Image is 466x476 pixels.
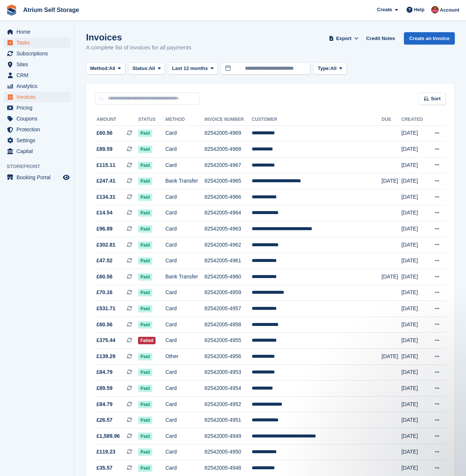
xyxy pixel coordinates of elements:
[96,464,113,472] span: £35.57
[401,189,427,205] td: [DATE]
[16,113,61,124] span: Coupons
[138,401,152,408] span: Paid
[96,225,113,233] span: £96.89
[401,444,427,460] td: [DATE]
[165,237,205,253] td: Card
[96,289,113,296] span: £70.16
[95,114,138,126] th: Amount
[205,141,252,158] td: 82542005-4968
[4,103,71,113] a: menu
[96,368,113,376] span: £84.79
[138,146,152,153] span: Paid
[401,221,427,237] td: [DATE]
[168,62,218,75] button: Last 12 months
[138,433,152,440] span: Paid
[440,6,459,14] span: Account
[138,257,152,265] span: Paid
[96,241,116,249] span: £302.81
[16,92,61,102] span: Invoices
[4,59,71,70] a: menu
[16,81,61,91] span: Analytics
[401,349,427,365] td: [DATE]
[401,141,427,158] td: [DATE]
[96,305,116,312] span: £531.71
[138,273,152,281] span: Paid
[401,125,427,141] td: [DATE]
[401,237,427,253] td: [DATE]
[363,32,398,45] a: Credit Notes
[138,385,152,392] span: Paid
[165,114,205,126] th: Method
[165,205,205,221] td: Card
[138,162,152,169] span: Paid
[4,124,71,135] a: menu
[205,173,252,189] td: 82542005-4965
[96,448,116,456] span: £119.23
[138,369,152,376] span: Paid
[96,273,113,281] span: £60.56
[404,32,455,45] a: Create an Invoice
[401,301,427,317] td: [DATE]
[4,27,71,37] a: menu
[20,4,82,16] a: Atrium Self Storage
[401,396,427,412] td: [DATE]
[96,257,113,265] span: £47.52
[165,253,205,269] td: Card
[138,416,152,424] span: Paid
[205,412,252,428] td: 82542005-4951
[86,62,125,75] button: Method: All
[205,364,252,381] td: 82542005-4953
[16,103,61,113] span: Pricing
[165,412,205,428] td: Card
[165,141,205,158] td: Card
[16,59,61,70] span: Sites
[252,114,381,126] th: Customer
[96,321,113,329] span: £60.56
[4,81,71,91] a: menu
[4,135,71,146] a: menu
[16,146,61,156] span: Capital
[138,129,152,137] span: Paid
[336,35,352,42] span: Export
[401,269,427,285] td: [DATE]
[205,189,252,205] td: 82542005-4966
[327,32,360,45] button: Export
[109,65,116,72] span: All
[165,349,205,365] td: Other
[138,305,152,312] span: Paid
[165,269,205,285] td: Bank Transfer
[4,48,71,59] a: menu
[6,4,17,16] img: stora-icon-8386f47178a22dfd0bd8f6a31ec36ba5ce8667c1dd55bd0f319d3a0aa187defe.svg
[318,65,330,72] span: Type:
[401,317,427,333] td: [DATE]
[16,27,61,37] span: Home
[149,65,155,72] span: All
[16,48,61,59] span: Subscriptions
[377,6,392,13] span: Create
[330,65,337,72] span: All
[205,157,252,173] td: 82542005-4967
[96,400,113,408] span: £84.79
[205,285,252,301] td: 82542005-4959
[138,225,152,233] span: Paid
[381,349,401,365] td: [DATE]
[401,253,427,269] td: [DATE]
[96,384,113,392] span: £89.59
[165,428,205,444] td: Card
[165,221,205,237] td: Card
[205,301,252,317] td: 82542005-4957
[205,428,252,444] td: 82542005-4949
[165,317,205,333] td: Card
[401,364,427,381] td: [DATE]
[4,146,71,156] a: menu
[431,95,441,103] span: Sort
[313,62,346,75] button: Type: All
[401,333,427,349] td: [DATE]
[132,65,149,72] span: Status:
[165,364,205,381] td: Card
[96,336,116,344] span: £375.44
[165,301,205,317] td: Card
[205,253,252,269] td: 82542005-4961
[96,145,113,153] span: £89.59
[7,163,74,170] span: Storefront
